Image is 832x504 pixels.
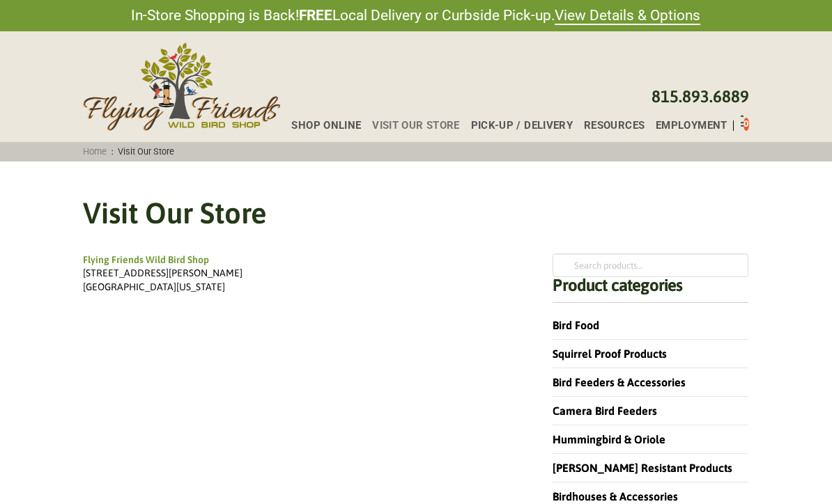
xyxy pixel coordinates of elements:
span: Shop Online [291,120,361,131]
a: Hummingbird & Oriole [553,433,665,446]
a: Pick-up / Delivery [460,120,573,131]
div: Flying Friends Wild Bird Shop [83,253,514,267]
div: [STREET_ADDRESS][PERSON_NAME] [GEOGRAPHIC_DATA][US_STATE] [83,267,514,294]
span: Resources [584,120,645,131]
a: Bird Feeders & Accessories [553,376,686,388]
a: [PERSON_NAME] Resistant Products [553,462,732,474]
span: Pick-up / Delivery [471,120,573,131]
a: 815.893.6889 [652,87,749,106]
img: Flying Friends Wild Bird Shop Logo [83,42,280,131]
span: 0 [744,118,748,129]
span: Visit Our Store [114,146,179,157]
span: Employment [656,120,727,131]
span: : [79,146,179,157]
span: In-Store Shopping is Back! Local Delivery or Curbside Pick-up. [131,6,700,26]
h1: Visit Our Store [83,193,748,234]
a: Visit Our Store [361,120,459,131]
a: Shop Online [280,120,361,131]
a: Camera Bird Feeders [553,404,657,417]
h4: Product categories [553,277,748,303]
span: Visit Our Store [372,120,460,131]
a: Home [79,146,111,157]
a: View Details & Options [555,7,700,25]
a: Birdhouses & Accessories [553,490,678,503]
a: Resources [573,120,645,131]
div: Toggle Off Canvas Content [741,114,744,131]
strong: FREE [299,7,332,24]
a: Employment [645,120,727,131]
a: Squirrel Proof Products [553,347,667,360]
a: Bird Food [553,319,599,331]
input: Search products… [553,253,748,277]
